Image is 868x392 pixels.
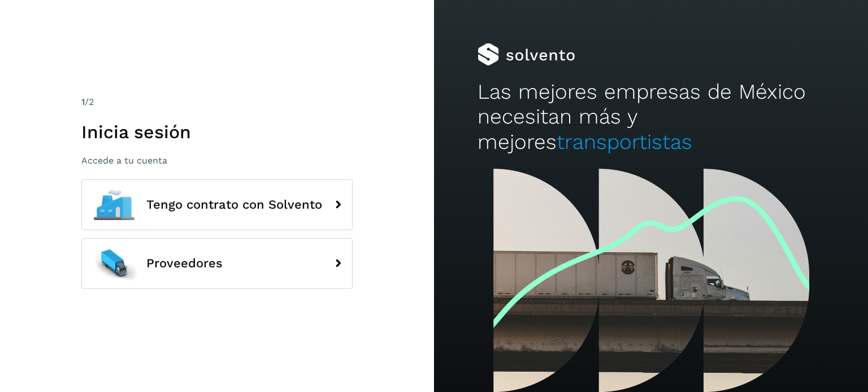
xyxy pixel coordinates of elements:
[81,96,85,107] span: 1
[146,257,223,270] span: Proveedores
[81,155,353,166] p: Accede a tu cuenta
[557,130,692,154] span: transportistas
[81,238,353,289] button: Proveedores
[478,80,824,155] h2: Las mejores empresas de México necesitan más y mejores
[81,121,353,143] h1: Inicia sesión
[81,179,353,230] button: Tengo contrato con Solvento
[146,198,322,212] span: Tengo contrato con Solvento
[81,95,353,109] div: /2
